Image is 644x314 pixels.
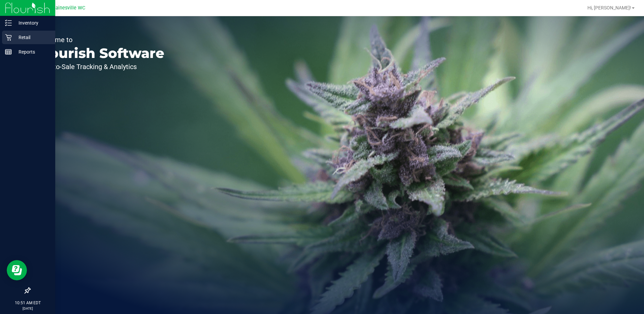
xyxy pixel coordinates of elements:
inline-svg: Retail [5,34,12,41]
p: Flourish Software [36,46,164,60]
p: 10:51 AM EDT [3,300,52,306]
p: Retail [12,33,52,41]
p: Inventory [12,19,52,27]
inline-svg: Reports [5,49,12,55]
p: Reports [12,48,52,56]
p: Welcome to [36,36,164,43]
span: Gainesville WC [52,5,85,11]
span: Hi, [PERSON_NAME]! [587,5,631,10]
inline-svg: Inventory [5,20,12,26]
p: Seed-to-Sale Tracking & Analytics [36,63,164,70]
iframe: Resource center [7,260,27,280]
p: [DATE] [3,306,52,311]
